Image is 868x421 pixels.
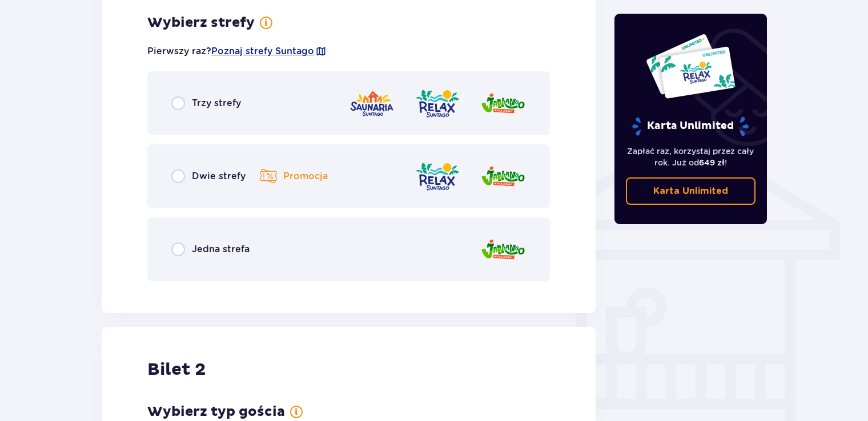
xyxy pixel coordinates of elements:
[192,243,250,256] span: Jedna strefa
[192,170,246,183] span: Dwie strefy
[653,185,728,197] p: Karta Unlimited
[192,97,241,110] span: Trzy strefy
[645,33,736,99] img: Dwie karty całoroczne do Suntago z napisem 'UNLIMITED RELAX', na białym tle z tropikalnymi liśćmi...
[147,45,327,58] p: Pierwszy raz?
[626,177,756,205] a: Karta Unlimited
[626,145,756,168] p: Zapłać raz, korzystaj przez cały rok. Już od !
[699,158,725,167] span: 649 zł
[480,87,526,120] img: Jamango
[349,87,395,120] img: Saunaria
[631,116,750,136] p: Karta Unlimited
[283,170,328,183] p: Promocja
[480,160,526,193] img: Jamango
[415,87,460,120] img: Relax
[211,45,314,58] a: Poznaj strefy Suntago
[480,233,526,266] img: Jamango
[415,160,460,193] img: Relax
[147,403,285,420] h3: Wybierz typ gościa
[147,359,206,380] h2: Bilet 2
[147,14,255,31] h3: Wybierz strefy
